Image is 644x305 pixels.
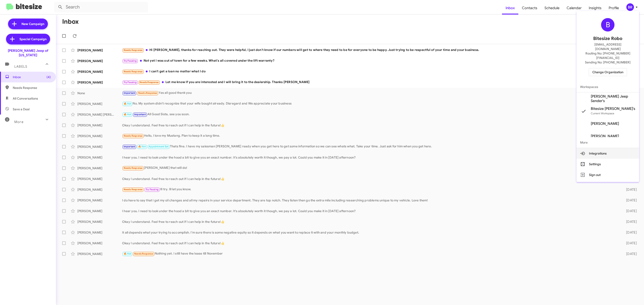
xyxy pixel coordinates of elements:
span: [PERSON_NAME] [591,134,619,138]
span: [PERSON_NAME] [591,121,619,126]
span: Change Organization [592,68,623,76]
span: Bitesize Robo [593,35,622,42]
button: Change Organization [589,68,627,76]
div: B [601,18,614,31]
span: Bitesize [PERSON_NAME]'s [591,107,635,111]
span: Current Workspace [591,112,614,115]
span: [PERSON_NAME] Jeep Sender's [591,94,636,103]
span: Workspaces [576,81,639,92]
span: Sending No: [PHONE_NUMBER] [585,60,631,65]
button: Sign out [576,169,639,180]
button: Settings [576,159,639,169]
span: [EMAIL_ADDRESS][DOMAIN_NAME] [582,42,634,51]
button: Integrations [576,148,639,159]
span: Routing No: [PHONE_NUMBER][FINANCIAL_ID] [582,51,634,60]
span: More [576,137,639,148]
